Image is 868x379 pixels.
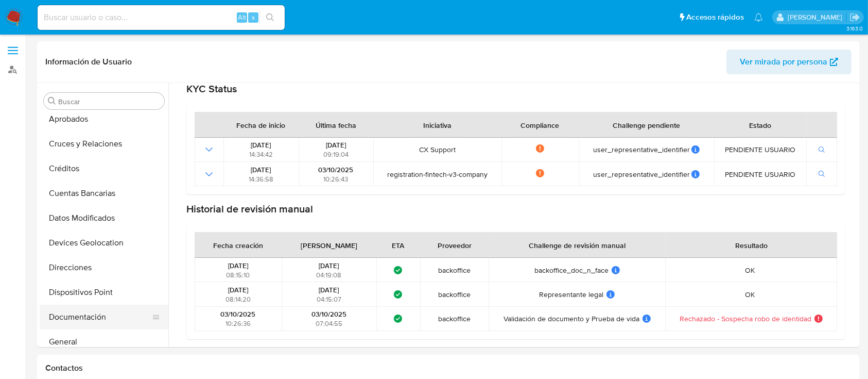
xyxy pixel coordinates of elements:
button: Buscar [48,97,56,105]
button: Cuentas Bancarias [40,181,168,206]
button: Documentación [40,305,160,329]
button: General [40,329,168,354]
input: Buscar usuario o caso... [38,11,285,24]
button: Aprobados [40,107,168,131]
a: Salir [849,12,860,23]
h1: Información de Usuario [45,57,132,67]
button: Créditos [40,156,168,181]
span: Alt [238,12,246,22]
a: Notificaciones [754,13,763,22]
span: s [252,12,255,22]
h1: Contactos [45,363,852,373]
button: Datos Modificados [40,206,168,230]
button: search-icon [259,10,281,25]
span: Accesos rápidos [686,12,744,23]
button: Direcciones [40,255,168,280]
button: Dispositivos Point [40,280,168,305]
button: Ver mirada por persona [726,50,852,74]
button: Devices Geolocation [40,230,168,255]
p: federico.dibella@mercadolibre.com [788,12,846,22]
span: Ver mirada por persona [740,50,827,74]
button: Cruces y Relaciones [40,131,168,156]
input: Buscar [58,97,160,106]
